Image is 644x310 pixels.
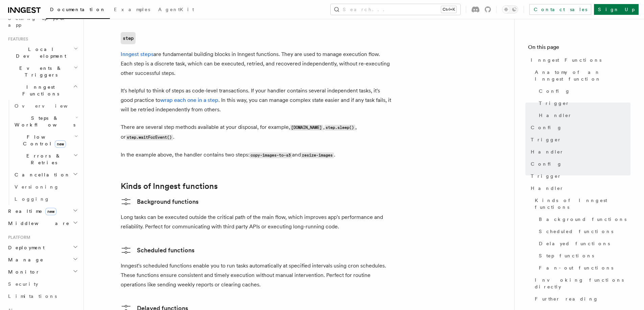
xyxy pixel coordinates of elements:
[536,109,630,121] a: Handler
[121,50,391,78] p: are fundamental building blocks in Inngest functions. They are used to manage execution flow. Eac...
[539,228,613,235] span: Scheduled functions
[158,7,194,12] span: AgentKit
[5,81,79,100] button: Inngest Functions
[535,295,598,302] span: Further reading
[536,225,630,237] a: Scheduled functions
[154,2,198,18] a: AgentKit
[5,46,74,59] span: Local Development
[535,197,630,210] span: Kinds of Inngest functions
[15,184,59,190] span: Versioning
[529,4,591,15] a: Contact sales
[528,54,630,66] a: Inngest Functions
[121,245,194,256] a: Scheduled functions
[528,146,630,158] a: Handler
[528,158,630,170] a: Config
[528,182,630,194] a: Handler
[12,112,79,131] button: Steps & Workflows
[5,217,79,229] button: Middleware
[528,170,630,182] a: Trigger
[12,169,79,181] button: Cancellation
[290,125,323,131] code: [DOMAIN_NAME]
[5,65,74,78] span: Events & Triggers
[532,66,630,85] a: Anatomy of an Inngest function
[536,262,630,274] a: Fan-out functions
[331,4,460,15] button: Search...Ctrl+K
[45,208,56,215] span: new
[528,134,630,146] a: Trigger
[528,43,630,54] h4: On this page
[536,85,630,97] a: Config
[528,121,630,134] a: Config
[12,171,70,178] span: Cancellation
[160,97,218,103] a: wrap each one in a step
[5,278,79,290] a: Security
[539,100,570,107] span: Trigger
[531,185,564,192] span: Handler
[5,242,79,254] button: Deployment
[536,237,630,250] a: Delayed functions
[531,161,562,167] span: Config
[121,86,391,114] p: It's helpful to think of steps as code-level transactions. If your handler contains several indep...
[539,252,594,259] span: Step functions
[110,2,154,18] a: Examples
[12,115,75,128] span: Steps & Workflows
[539,240,610,247] span: Delayed functions
[539,88,570,94] span: Config
[5,266,79,278] button: Monitor
[12,150,79,169] button: Errors & Retries
[535,69,630,82] span: Anatomy of an Inngest function
[121,261,391,289] p: Inngest's scheduled functions enable you to run tasks automatically at specified intervals using ...
[8,281,38,287] span: Security
[539,216,626,223] span: Background functions
[12,100,79,112] a: Overview
[12,134,74,147] span: Flow Control
[5,205,79,217] button: Realtimenew
[594,4,639,15] a: Sign Up
[249,152,292,158] code: copy-images-to-s3
[531,173,562,179] span: Trigger
[121,196,198,207] a: Background functions
[5,244,45,251] span: Deployment
[5,220,70,227] span: Middleware
[536,250,630,262] a: Step functions
[5,12,79,31] a: Setting up your app
[536,97,630,109] a: Trigger
[15,196,50,202] span: Logging
[539,112,572,119] span: Handler
[55,140,66,148] span: new
[531,57,601,63] span: Inngest Functions
[126,135,173,140] code: step.waitForEvent()
[121,32,136,44] a: step
[532,293,630,305] a: Further reading
[539,264,613,271] span: Fan-out functions
[46,2,110,19] a: Documentation
[531,124,562,131] span: Config
[502,5,518,13] button: Toggle dark mode
[50,7,106,12] span: Documentation
[5,100,79,205] div: Inngest Functions
[535,277,630,290] span: Invoking functions directly
[121,181,218,191] a: Kinds of Inngest functions
[5,43,79,62] button: Local Development
[12,131,79,150] button: Flow Controlnew
[301,152,334,158] code: resize-images
[5,84,73,97] span: Inngest Functions
[536,213,630,225] a: Background functions
[12,181,79,193] a: Versioning
[12,193,79,205] a: Logging
[121,51,153,57] a: Inngest steps
[531,148,564,155] span: Handler
[8,293,57,299] span: Limitations
[5,62,79,81] button: Events & Triggers
[114,7,150,12] span: Examples
[121,213,391,231] p: Long tasks can be executed outside the critical path of the main flow, which improves app's perfo...
[5,290,79,302] a: Limitations
[5,208,56,215] span: Realtime
[5,254,79,266] button: Manage
[531,136,562,143] span: Trigger
[532,274,630,293] a: Invoking functions directly
[441,6,456,13] kbd: Ctrl+K
[5,256,44,263] span: Manage
[532,194,630,213] a: Kinds of Inngest functions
